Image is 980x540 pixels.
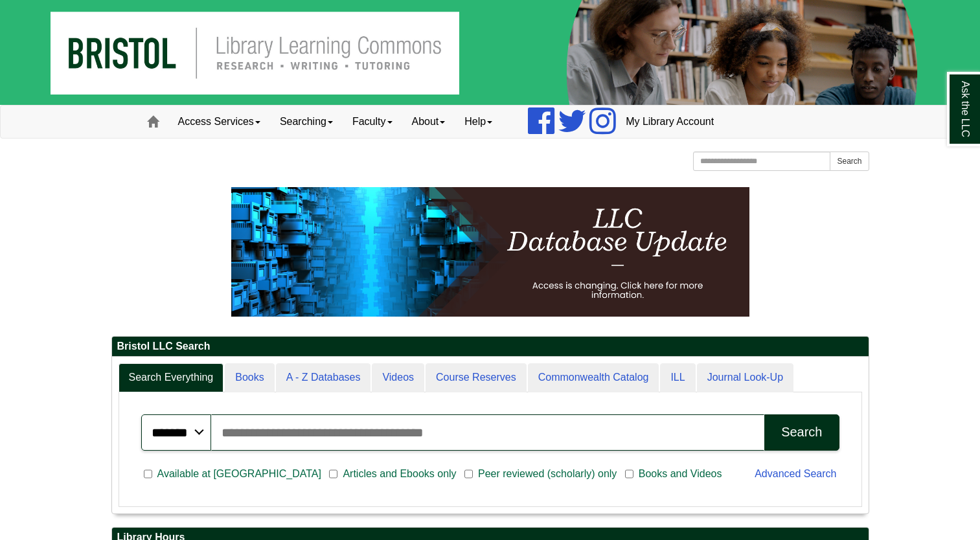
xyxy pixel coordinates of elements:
[270,106,343,138] a: Searching
[830,152,869,171] button: Search
[755,468,836,479] a: Advanced Search
[473,466,622,482] span: Peer reviewed (scholarly) only
[764,414,839,451] button: Search
[119,363,224,392] a: Search Everything
[633,466,727,482] span: Books and Videos
[372,363,424,392] a: Videos
[168,106,270,138] a: Access Services
[329,468,337,480] input: Articles and Ebooks only
[112,337,869,357] h2: Bristol LLC Search
[781,425,822,440] div: Search
[625,468,633,480] input: Books and Videos
[225,363,274,392] a: Books
[455,106,502,138] a: Help
[152,466,326,482] span: Available at [GEOGRAPHIC_DATA]
[660,363,695,392] a: ILL
[144,468,152,480] input: Available at [GEOGRAPHIC_DATA]
[464,468,473,480] input: Peer reviewed (scholarly) only
[616,106,724,138] a: My Library Account
[697,363,793,392] a: Journal Look-Up
[231,187,749,317] img: HTML tutorial
[528,363,659,392] a: Commonwealth Catalog
[426,363,527,392] a: Course Reserves
[402,106,455,138] a: About
[343,106,402,138] a: Faculty
[276,363,371,392] a: A - Z Databases
[337,466,461,482] span: Articles and Ebooks only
